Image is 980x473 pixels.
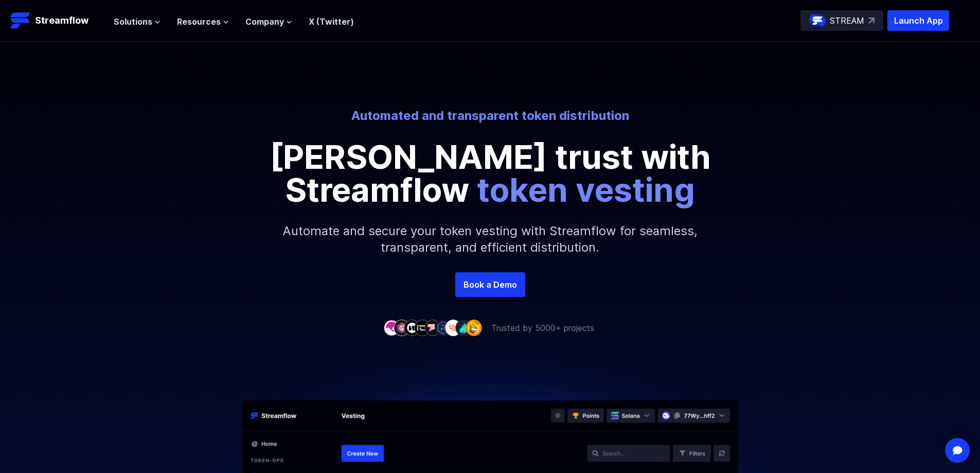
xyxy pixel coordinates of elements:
img: company-8 [455,320,472,336]
img: company-5 [424,320,441,336]
p: Streamflow [35,13,88,28]
span: Resources [177,15,221,28]
a: STREAM [800,10,883,31]
div: Open Intercom Messenger [945,438,970,463]
img: company-6 [435,320,451,336]
button: Company [245,15,292,28]
img: company-4 [414,320,431,336]
span: Solutions [114,15,152,28]
button: Launch App [887,10,949,31]
button: Solutions [114,15,161,28]
button: Resources [177,15,229,28]
p: Automate and secure your token vesting with Streamflow for seamless, transparent, and efficient d... [269,206,711,272]
a: Streamflow [10,10,103,31]
p: STREAM [830,14,864,27]
a: X (Twitter) [309,16,354,27]
p: [PERSON_NAME] trust with Streamflow [259,141,722,206]
img: company-7 [445,320,461,336]
img: top-right-arrow.svg [868,17,875,24]
img: company-2 [394,320,410,336]
img: company-9 [466,320,482,336]
img: company-3 [404,320,420,336]
span: Company [245,15,284,28]
a: Book a Demo [455,272,525,297]
img: company-1 [383,320,400,336]
img: Streamflow Logo [10,10,31,31]
span: token vesting [477,170,695,209]
p: Trusted by 5000+ projects [491,322,594,334]
p: Automated and transparent token distribution [205,108,775,124]
img: streamflow-logo-circle.png [809,12,826,29]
